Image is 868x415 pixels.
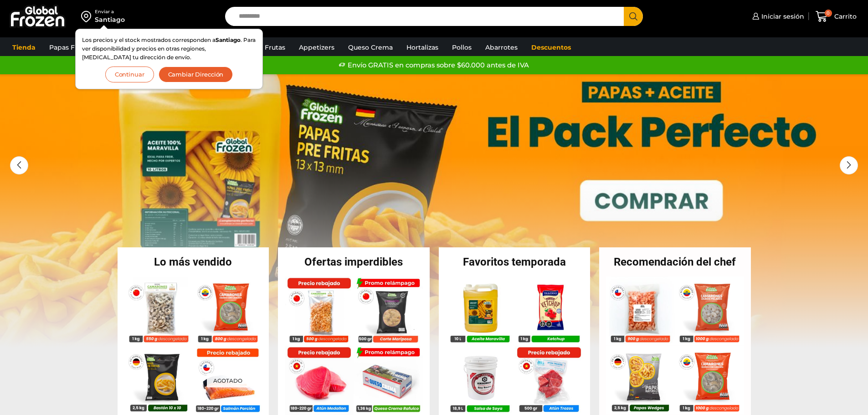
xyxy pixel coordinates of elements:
[832,12,857,21] span: Carrito
[206,374,248,388] p: Agotado
[82,36,256,62] p: Los precios y el stock mostrados corresponden a . Para ver disponibilidad y precios en otras regi...
[159,67,233,82] button: Cambiar Dirección
[481,39,522,56] a: Abarrotes
[216,36,241,43] strong: Santiago
[402,39,443,56] a: Hortalizas
[825,10,832,17] span: 0
[439,256,591,267] h2: Favoritos temporada
[624,7,643,26] button: Search button
[344,39,397,56] a: Queso Crema
[750,7,804,26] a: Iniciar sesión
[527,39,575,56] a: Descuentos
[759,12,804,21] span: Iniciar sesión
[45,39,93,56] a: Papas Fritas
[105,67,154,82] button: Continuar
[95,9,125,15] div: Enviar a
[447,39,476,56] a: Pollos
[10,156,28,174] div: Previous slide
[813,6,859,27] a: 0 Carrito
[95,15,125,24] div: Santiago
[118,256,269,267] h2: Lo más vendido
[278,256,430,267] h2: Ofertas imperdibles
[840,156,858,174] div: Next slide
[8,39,40,56] a: Tienda
[599,256,751,267] h2: Recomendación del chef
[294,39,339,56] a: Appetizers
[81,9,95,24] img: address-field-icon.svg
